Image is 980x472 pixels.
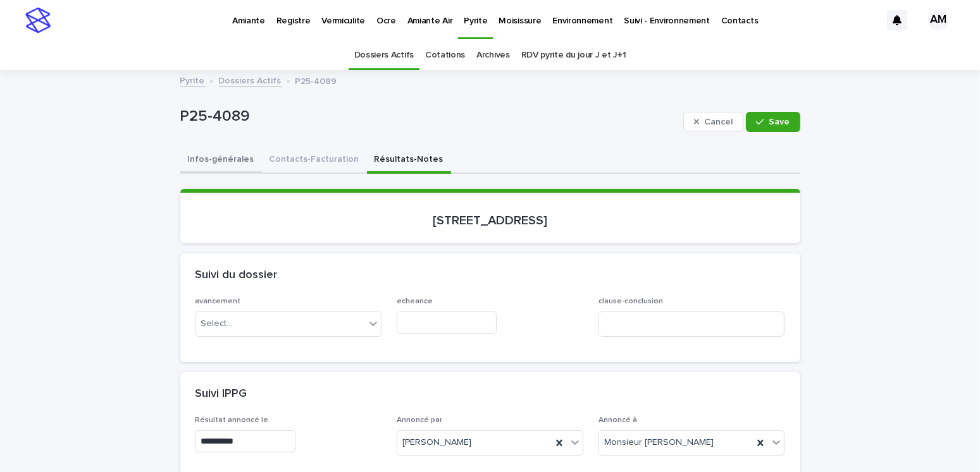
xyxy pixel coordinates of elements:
button: Infos-générales [180,147,262,174]
button: Cancel [683,112,744,132]
h2: Suivi IPPG [195,387,247,401]
a: Cotations [425,40,465,70]
button: Save [746,112,800,132]
a: Dossiers Actifs [219,73,282,87]
p: P25-4089 [295,73,337,87]
div: AM [928,10,948,30]
span: Résultat annoncé le [195,416,269,424]
button: Résultats-Notes [367,147,451,174]
a: RDV pyrite du jour J et J+1 [521,40,626,70]
p: [STREET_ADDRESS] [195,213,785,228]
img: stacker-logo-s-only.png [25,8,51,33]
span: Save [769,118,790,126]
p: P25-4089 [180,107,678,126]
h2: Suivi du dossier [195,269,278,282]
span: Annoncé par [397,416,442,424]
a: Pyrite [180,73,205,87]
span: avancement [195,298,241,305]
span: clause-conclusion [599,298,663,305]
span: [PERSON_NAME] [402,436,471,449]
a: Dossiers Actifs [354,40,414,70]
span: Monsieur [PERSON_NAME] [604,436,714,449]
span: Annoncé à [599,416,637,424]
button: Contacts-Facturation [262,147,367,174]
span: echeance [397,298,433,305]
div: Select... [201,317,233,330]
a: Archives [476,40,510,70]
span: Cancel [704,118,733,126]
